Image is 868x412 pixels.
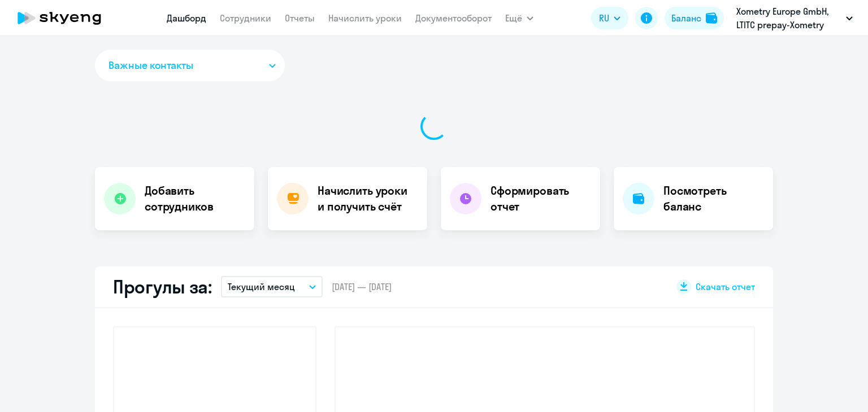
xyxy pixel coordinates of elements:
[167,12,206,24] a: Дашборд
[285,12,315,24] a: Отчеты
[491,183,591,214] h4: Сформировать отчет
[221,276,323,297] button: Текущий месяц
[415,12,492,24] a: Документооборот
[318,183,416,214] h4: Начислить уроки и получить счёт
[108,58,193,73] span: Важные контакты
[505,11,522,25] span: Ещё
[145,183,245,214] h4: Добавить сотрудников
[328,12,402,24] a: Начислить уроки
[113,275,212,298] h2: Прогулы за:
[228,280,295,293] p: Текущий месяц
[599,11,609,25] span: RU
[95,50,285,81] button: Важные контакты
[220,12,271,24] a: Сотрудники
[706,12,717,24] img: balance
[696,280,755,293] span: Скачать отчет
[736,5,841,32] p: Xometry Europe GmbH, LTITC prepay-Xometry Europe GmbH_Основной
[671,11,701,25] div: Баланс
[591,7,628,29] button: RU
[663,183,764,214] h4: Посмотреть баланс
[505,7,533,29] button: Ещё
[665,7,724,29] button: Балансbalance
[332,280,392,293] span: [DATE] — [DATE]
[731,5,858,32] button: Xometry Europe GmbH, LTITC prepay-Xometry Europe GmbH_Основной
